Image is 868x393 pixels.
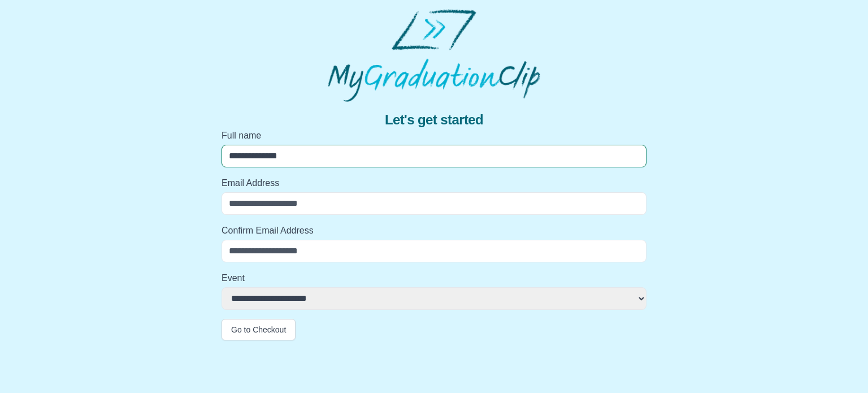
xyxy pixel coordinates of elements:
img: MyGraduationClip [328,9,540,102]
label: Email Address [222,176,646,190]
label: Event [222,271,646,285]
button: Go to Checkout [222,319,296,340]
label: Confirm Email Address [222,224,646,237]
label: Full name [222,129,646,142]
span: Let's get started [385,111,483,129]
